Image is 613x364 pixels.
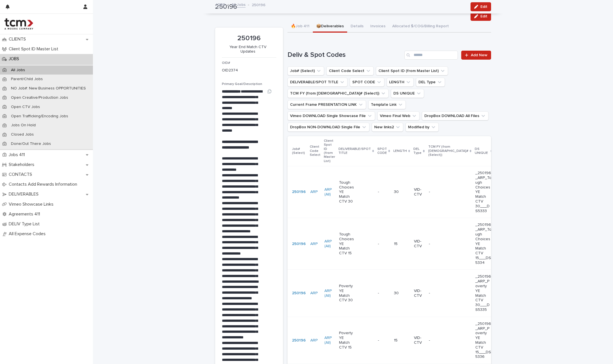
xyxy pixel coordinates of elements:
[475,223,492,265] p: _250196_ARP_Tough Choices YE Match CTV 15___DS5334
[6,141,55,146] p: Done/Out There Jobs
[222,82,262,86] span: Primary Goal/Description
[461,51,491,60] a: Add New
[6,77,47,82] p: Parent/Child Jobs
[475,322,492,359] p: _250196_ARP_Poverty YE Match CTV 15___DS5336
[222,45,274,54] p: Year End Match CTV Updates
[350,78,384,87] button: SPOT CODE
[324,187,335,197] a: ARP (All)
[414,336,424,345] p: VID-CTV
[368,100,406,109] button: Template Link
[6,68,30,73] p: All Jobs
[429,291,445,296] p: -
[475,171,492,213] p: _250196_ARP_Tough Choices YE Match CTV 30___DS5333
[310,190,318,194] a: ARP
[387,78,414,87] button: LENGTH
[310,242,318,246] a: ARP
[414,239,424,249] p: VID-CTV
[376,66,448,75] button: Client Spot ID (from Master List)
[339,331,356,350] p: Poverty YE Match CTV 15
[222,68,238,73] p: OID2374
[6,37,30,42] p: CLIENTS
[471,53,487,57] span: Add New
[377,146,387,156] p: SPOT CODE
[326,66,374,75] button: Client Code Select
[6,152,29,158] p: Jobs 411
[313,21,347,33] button: 📦Deliverables
[339,232,356,256] p: Tough Choices YE Match CTV 15
[310,291,318,296] a: ARP
[394,338,409,343] p: 15
[287,111,375,120] button: Vimeo DOWNLOAD Single Showcase File
[480,14,487,18] span: Edit
[413,146,422,156] p: DEL Type
[404,51,458,60] input: Search
[6,192,43,197] p: DELIVERABLES
[287,100,366,109] button: Current Frame PRESENTATION LINK
[287,123,369,132] button: DropBox NON-DOWNLOAD Single File
[475,146,489,156] p: DS UNIQUE
[6,132,38,137] p: Closed Jobs
[475,274,492,312] p: _250196_ARP_Poverty YE Match CTV 30___DS5335
[6,56,24,62] p: JOBS
[347,21,367,33] button: Details
[339,180,356,204] p: Tough Choices YE Match CTV 30
[324,289,335,298] a: ARP (All)
[6,46,63,52] p: Client Spot ID Master List
[287,78,347,87] button: DELIVERABLE/SPOT TITLE
[377,111,420,120] button: Vimeo Final Web
[378,290,380,296] p: -
[6,172,37,177] p: CONTACTS
[389,21,452,33] button: Allocated $/COG/Billing Report
[6,123,40,128] p: Jobs On Hold
[6,221,44,227] p: DELIV Type List
[222,34,276,42] p: 250196
[287,66,324,75] button: Job# (Select)
[378,337,380,343] p: -
[391,89,424,98] button: DS UNIQUE
[429,242,445,246] p: -
[367,21,389,33] button: Invoices
[231,1,246,8] a: All Jobs
[422,111,489,120] button: DropBox DOWNLOAD All Files
[252,1,266,8] p: 250196
[324,138,335,164] p: Client Spot ID (from Master List)
[378,241,380,246] p: -
[6,86,90,91] p: NO Job#: New Business OPPORTUNITIES
[6,212,44,217] p: Agreements 411
[292,338,306,343] a: 250196
[287,89,389,98] button: TCM FY (from Job# (Select))
[6,202,58,207] p: Vimeo Showcase Links
[292,242,306,246] a: 250196
[215,1,225,8] a: JOBS
[292,190,306,194] a: 250196
[324,336,335,345] a: ARP (All)
[338,146,371,156] p: DELIVERABLE/SPOT TITLE
[287,51,402,59] h1: Deliv & Spot Codes
[287,21,313,33] button: 🔥Job 411
[310,338,318,343] a: ARP
[324,239,335,249] a: ARP (All)
[429,190,445,194] p: -
[339,284,356,303] p: Poverty YE Match CTV 30
[6,231,50,237] p: All Expense Codes
[414,289,424,298] p: VID-CTV
[414,187,424,197] p: VID-CTV
[405,123,439,132] button: Modified by
[394,242,409,246] p: 15
[292,146,306,156] p: Job# (Select)
[428,144,468,158] p: TCM FY (from [DEMOGRAPHIC_DATA]# (Select))
[416,78,445,87] button: DEL Type
[6,105,44,109] p: Open CTV Jobs
[6,95,73,100] p: Open Creative/Production Jobs
[292,291,306,296] a: 250196
[394,291,409,296] p: 30
[378,188,380,194] p: -
[310,144,320,158] p: Client Code Select
[471,12,491,21] button: Edit
[372,123,403,132] button: New links2
[394,190,409,194] p: 30
[6,182,82,187] p: Contacts Add Rewards Information
[5,18,33,30] img: 4hMmSqQkux38exxPVZHQ
[222,61,230,65] span: OID#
